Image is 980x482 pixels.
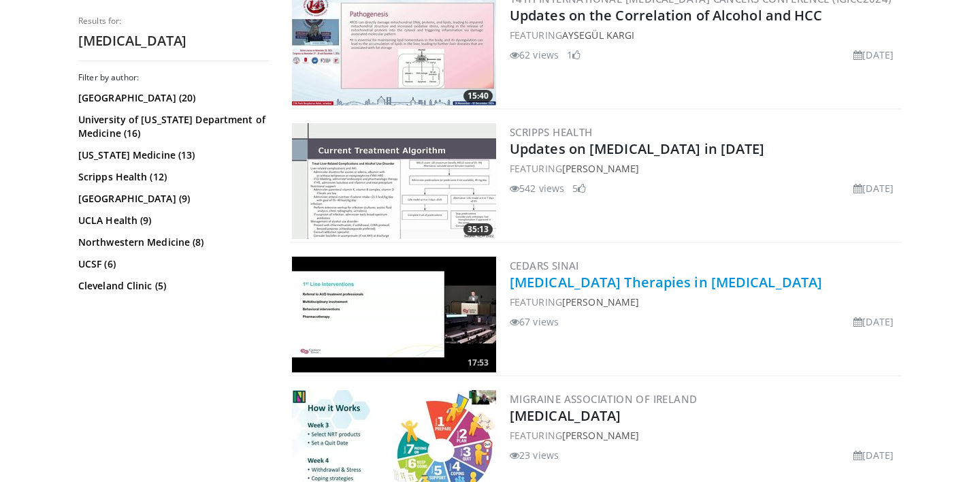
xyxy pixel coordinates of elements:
[510,28,899,42] div: FEATURING
[510,6,823,25] a: Updates on the Correlation of Alcohol and HCC
[463,223,493,236] span: 35:13
[510,259,579,272] a: Cedars Sinai
[510,140,765,158] a: Updates on [MEDICAL_DATA] in [DATE]
[853,448,894,462] li: [DATE]
[567,48,581,62] li: 1
[78,148,265,162] a: [US_STATE] Medicine (13)
[78,32,269,50] h2: [MEDICAL_DATA]
[510,181,564,195] li: 542 views
[562,295,639,308] a: [PERSON_NAME]
[853,48,894,62] li: [DATE]
[510,448,559,462] li: 23 views
[78,170,265,184] a: Scripps Health (12)
[78,192,265,206] a: [GEOGRAPHIC_DATA] (9)
[78,91,265,105] a: [GEOGRAPHIC_DATA] (20)
[510,406,621,425] a: [MEDICAL_DATA]
[510,48,559,62] li: 62 views
[78,236,265,249] a: Northwestern Medicine (8)
[292,123,496,239] img: a0d9695a-d740-4614-a7fa-e17b9b5ab06a.300x170_q85_crop-smart_upscale.jpg
[510,392,697,406] a: Migraine Association of Ireland
[510,428,899,443] div: FEATURING
[292,257,496,372] a: 17:53
[510,315,559,329] li: 67 views
[78,214,265,227] a: UCLA Health (9)
[510,161,899,176] div: FEATURING
[78,113,265,140] a: University of [US_STATE] Department of Medicine (16)
[510,273,822,291] a: [MEDICAL_DATA] Therapies in [MEDICAL_DATA]
[292,257,496,372] img: ba2eaa6c-f846-48fd-b6e5-3700bcb6bdf1.300x170_q85_crop-smart_upscale.jpg
[78,279,265,293] a: Cleveland Clinic (5)
[463,90,493,102] span: 15:40
[292,123,496,239] a: 35:13
[572,181,586,195] li: 5
[562,29,634,42] a: AysegüL Kargı
[510,125,593,139] a: Scripps Health
[853,315,894,329] li: [DATE]
[562,429,639,442] a: [PERSON_NAME]
[562,162,639,175] a: [PERSON_NAME]
[463,357,493,369] span: 17:53
[853,181,894,195] li: [DATE]
[510,295,899,309] div: FEATURING
[78,16,269,27] p: Results for:
[78,72,269,83] h3: Filter by author:
[78,257,265,271] a: UCSF (6)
